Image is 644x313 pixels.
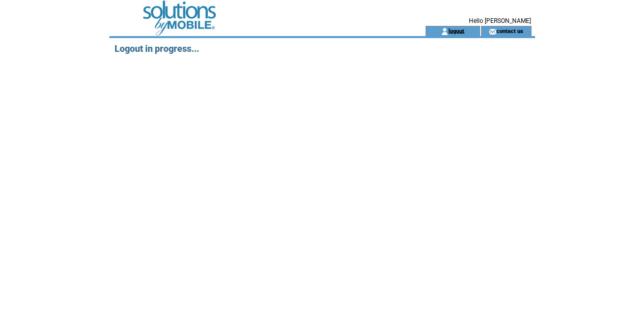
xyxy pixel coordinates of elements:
a: contact us [496,27,523,34]
img: contact_us_icon.gif [489,27,496,36]
a: logout [449,27,464,34]
span: Logout in progress... [115,43,199,54]
img: account_icon.gif [441,27,449,36]
span: Hello [PERSON_NAME] [469,17,531,24]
